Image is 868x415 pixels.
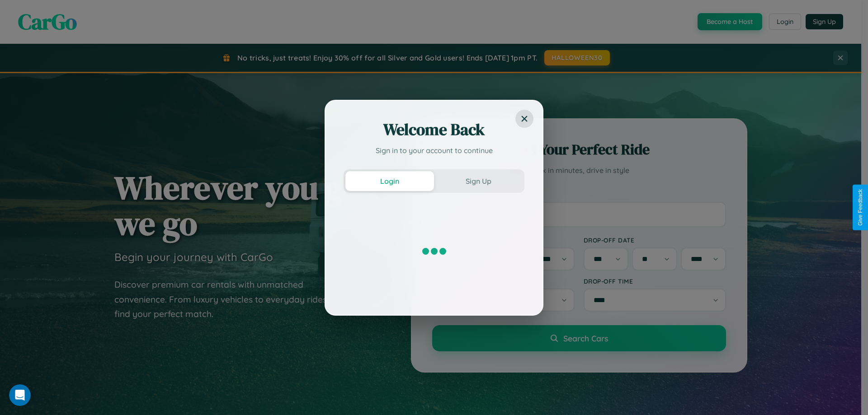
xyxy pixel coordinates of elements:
h2: Welcome Back [344,119,524,140]
p: Sign in to your account to continue [344,145,524,156]
button: Sign Up [434,171,523,191]
button: Login [345,171,434,191]
div: Give Feedback [857,189,863,226]
iframe: Intercom live chat [9,384,31,406]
